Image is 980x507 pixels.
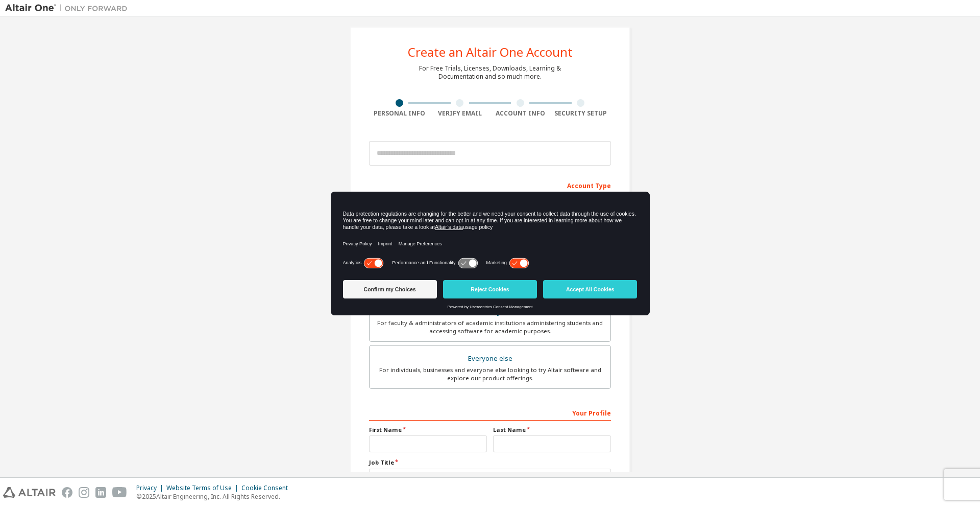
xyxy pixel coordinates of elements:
[408,46,573,58] div: Create an Altair One Account
[166,484,241,492] div: Website Terms of Use
[369,177,611,193] div: Account Type
[419,64,561,81] div: For Free Trials, Licenses, Downloads, Learning & Documentation and so much more.
[493,426,611,434] label: Last Name
[369,458,611,467] label: Job Title
[136,484,166,492] div: Privacy
[376,352,604,366] div: Everyone else
[241,484,294,492] div: Cookie Consent
[3,487,56,498] img: altair_logo.svg
[490,109,551,118] div: Account Info
[62,487,72,498] img: facebook.svg
[136,492,294,501] p: © 2025 Altair Engineering, Inc. All Rights Reserved.
[5,3,133,13] img: Altair One
[369,426,487,434] label: First Name
[551,109,611,118] div: Security Setup
[112,487,127,498] img: youtube.svg
[376,319,604,335] div: For faculty & administrators of academic institutions administering students and accessing softwa...
[369,109,430,118] div: Personal Info
[95,487,106,498] img: linkedin.svg
[79,487,89,498] img: instagram.svg
[376,366,604,382] div: For individuals, businesses and everyone else looking to try Altair software and explore our prod...
[369,404,611,421] div: Your Profile
[430,109,491,118] div: Verify Email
